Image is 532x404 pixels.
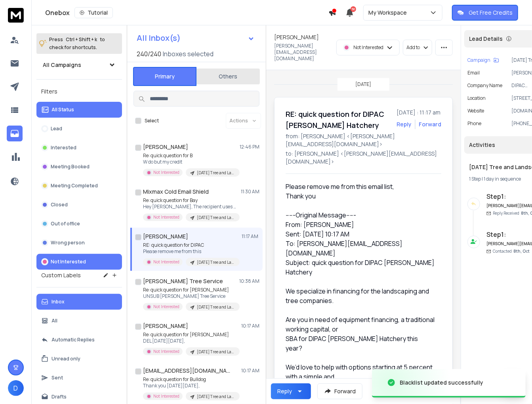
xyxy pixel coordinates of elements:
p: website [467,108,484,114]
button: D [8,380,24,396]
p: [DATE] Tree and Landscaping [197,304,235,310]
h1: All Inbox(s) [137,34,181,42]
div: Blacklist updated successfully [400,379,483,387]
p: Not Interested [153,393,179,399]
p: Not Interested [153,304,179,310]
button: Wrong person [36,235,122,251]
button: Tutorial [74,7,113,18]
button: Reply [271,383,311,399]
button: All [36,313,122,329]
p: Not Interested [153,259,179,265]
p: Thank you [DATE][DATE], [143,383,238,389]
button: All Inbox(s) [130,30,261,46]
p: 10:38 AM [239,278,259,284]
button: Sent [36,370,122,386]
p: from: [PERSON_NAME] <[PERSON_NAME][EMAIL_ADDRESS][DOMAIN_NAME]> [286,132,441,148]
p: All [51,318,57,324]
p: All Status [51,107,74,113]
p: [DATE] Tree and Landscaping [197,349,235,355]
p: Wrong person [51,240,85,246]
p: Company Name [467,82,502,89]
span: 240 / 240 [137,49,161,59]
p: Re: quick question for B [143,152,238,159]
p: [DATE] Tree and Landscaping [197,215,235,221]
p: W do but my credit [143,159,238,165]
p: Lead Details [469,35,503,43]
button: All Status [36,102,122,118]
span: 8th, Oct [513,248,530,254]
p: RE: quick question for DIPAC [143,242,238,248]
p: to: [PERSON_NAME] <[PERSON_NAME][EMAIL_ADDRESS][DOMAIN_NAME]> [286,150,441,166]
p: location [467,95,486,101]
p: Not Interested [353,44,383,51]
p: [DATE] [356,81,372,88]
button: Interested [36,140,122,156]
p: 12:46 PM [240,144,259,150]
button: Closed [36,197,122,213]
p: Out of office [51,221,80,227]
span: Ctrl + Shift + k [65,35,98,44]
button: Out of office [36,216,122,232]
p: Get Free Credits [469,9,513,17]
p: Not Interested [51,259,86,265]
h1: Mixmax Cold Email Shield [143,188,209,196]
p: Press to check for shortcuts. [49,36,105,51]
p: Closed [51,202,68,208]
p: Phone [467,120,481,127]
div: Forward [419,120,441,128]
p: Drafts [51,394,67,400]
p: Interested [51,145,76,151]
button: Meeting Booked [36,159,122,175]
p: [DATE] Tree and Landscaping [197,394,235,400]
p: UNSUB [PERSON_NAME] Tree Service [143,293,238,299]
button: Unread only [36,351,122,367]
p: Inbox [51,299,65,305]
p: My Workspace [368,9,410,17]
button: Not Interested [36,254,122,270]
p: Hey [PERSON_NAME], The recipient uses Mixmax [143,204,238,210]
p: Re: quick question for [PERSON_NAME] [143,287,238,293]
button: Inbox [36,294,122,310]
p: Please remove me from this [143,248,238,255]
p: Unread only [51,356,80,362]
p: [PERSON_NAME][EMAIL_ADDRESS][DOMAIN_NAME] [274,43,332,62]
p: Re: quick question for Bulldog [143,376,238,383]
p: Contacted [493,248,530,254]
button: Meeting Completed [36,178,122,194]
p: Add to [406,44,420,51]
button: Reply [397,120,412,128]
p: Campaign [467,57,490,63]
p: [DATE] Tree and Landscaping [197,259,235,265]
p: Meeting Completed [51,183,98,189]
h1: All Campaigns [43,61,81,69]
span: 1 day in sequence [484,175,521,182]
p: Not Interested [153,349,179,354]
button: Others [196,68,260,85]
span: 50 [351,6,356,12]
p: Lead [51,126,62,132]
button: Get Free Credits [452,5,518,21]
p: 10:17 AM [241,323,259,329]
button: Primary [133,67,196,86]
p: 11:30 AM [241,189,259,195]
p: 10:17 AM [241,368,259,374]
button: All Campaigns [36,57,122,73]
p: 11:17 AM [242,233,259,240]
p: Meeting Booked [51,164,90,170]
button: Forward [317,383,362,399]
h1: [PERSON_NAME] [143,322,188,330]
p: Sent [51,375,63,381]
h3: Inboxes selected [163,49,214,59]
div: Onebox [45,7,328,18]
p: Re: quick question for Bay [143,197,238,204]
p: Not Interested [153,170,179,175]
p: DEL [DATE][DATE], [143,338,238,344]
h1: RE: quick question for DIPAC [PERSON_NAME] Hatchery [286,109,392,131]
h1: [EMAIL_ADDRESS][DOMAIN_NAME] [143,367,230,375]
h1: [PERSON_NAME] [143,143,188,151]
h1: [PERSON_NAME] [143,232,188,240]
p: [DATE] Tree and Landscaping [197,170,235,176]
